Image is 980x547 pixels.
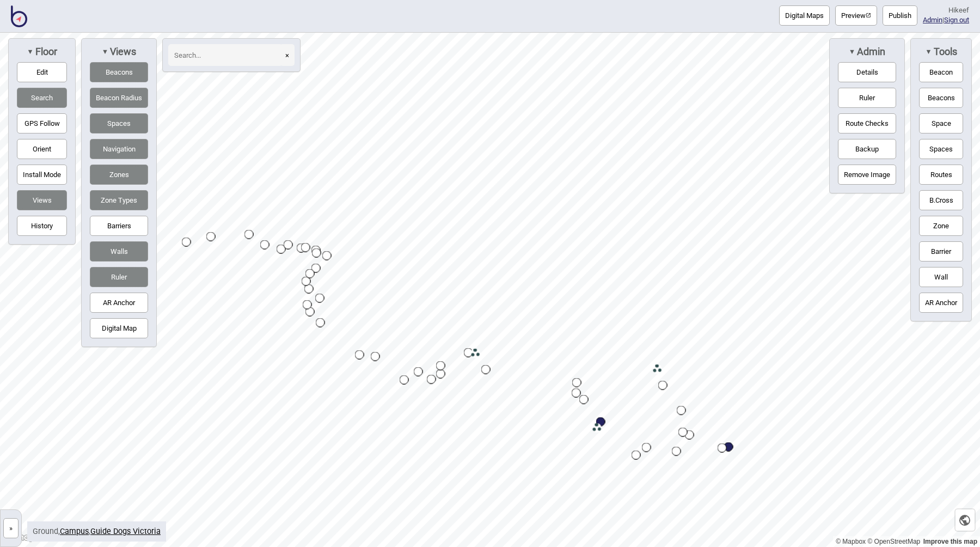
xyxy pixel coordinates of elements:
[838,139,896,159] button: Backup
[322,251,332,260] div: Map marker
[11,5,27,27] img: BindiMaps CMS
[108,46,136,58] span: Views
[260,240,269,250] div: Map marker
[919,165,963,185] button: Routes
[838,88,896,108] button: Ruler
[27,47,33,56] span: ▼
[932,46,957,58] span: Tools
[90,190,148,210] button: Zone Types
[919,113,963,133] button: Space
[400,375,409,385] div: Map marker
[90,113,148,133] button: Spaces
[355,350,364,360] div: Map marker
[60,527,90,536] span: ,
[658,381,667,390] div: Map marker
[371,352,380,361] div: Map marker
[653,364,662,374] div: Map marker
[925,47,932,56] span: ▼
[206,232,216,241] div: Map marker
[919,139,963,159] button: Spaces
[849,47,855,56] span: ▼
[3,518,19,538] button: »
[90,62,148,82] button: Beacons
[677,406,686,415] div: Map marker
[305,269,315,278] div: Map marker
[572,378,581,387] div: Map marker
[919,88,963,108] button: Beacons
[923,16,942,24] a: Admin
[835,5,877,26] button: Preview
[919,190,963,210] button: B.Cross
[672,447,681,456] div: Map marker
[90,88,148,108] button: Beacon Radius
[436,369,445,379] div: Map marker
[471,349,480,358] div: Map marker
[311,264,321,273] div: Map marker
[316,318,325,327] div: Map marker
[3,531,51,544] a: Mapbox logo
[280,44,295,66] button: ×
[17,216,67,236] button: History
[297,244,306,253] div: Map marker
[919,267,963,287] button: Wall
[60,527,89,536] a: Campus
[923,538,977,545] a: Map feedback
[90,241,148,262] button: Walls
[835,5,877,26] a: Previewpreview
[303,300,312,309] div: Map marker
[34,46,57,58] span: Floor
[1,521,21,533] a: »
[838,113,896,133] button: Route Checks
[836,538,866,545] a: Mapbox
[923,5,969,15] div: Hi keef
[302,277,311,286] div: Map marker
[579,395,589,404] div: Map marker
[305,307,315,317] div: Map marker
[168,44,283,66] input: Search...
[919,293,963,313] button: AR Anchor
[244,230,254,239] div: Map marker
[944,16,969,24] button: Sign out
[182,238,191,247] div: Map marker
[90,139,148,159] button: Navigation
[919,216,963,236] button: Zone
[414,367,423,376] div: Map marker
[17,190,67,210] button: Views
[436,361,445,370] div: Map marker
[779,5,830,26] button: Digital Maps
[304,284,314,294] div: Map marker
[90,165,148,185] button: Zones
[17,139,67,159] button: Orient
[427,375,436,384] div: Map marker
[919,62,963,82] button: Beacon
[90,216,148,236] button: Barriers
[883,5,917,26] button: Publish
[923,16,944,24] span: |
[315,294,324,303] div: Map marker
[866,13,871,18] img: preview
[17,113,67,133] button: GPS Follow
[284,240,293,250] div: Map marker
[277,245,286,254] div: Map marker
[90,293,148,313] button: AR Anchor
[464,348,473,357] div: Map marker
[481,365,491,374] div: Map marker
[17,165,67,185] button: Install Mode
[838,62,896,82] button: Details
[17,88,67,108] button: Search
[632,451,641,460] div: Map marker
[312,248,321,258] div: Map marker
[724,442,733,452] div: Map marker
[838,165,896,185] button: Remove Image
[90,267,148,287] button: Ruler
[919,241,963,262] button: Barrier
[102,47,108,56] span: ▼
[572,388,581,398] div: Map marker
[678,428,688,437] div: Map marker
[596,417,605,427] div: Map marker
[90,527,161,536] a: Guide Dogs Victoria
[642,443,651,452] div: Map marker
[685,430,694,440] div: Map marker
[867,538,920,545] a: OpenStreetMap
